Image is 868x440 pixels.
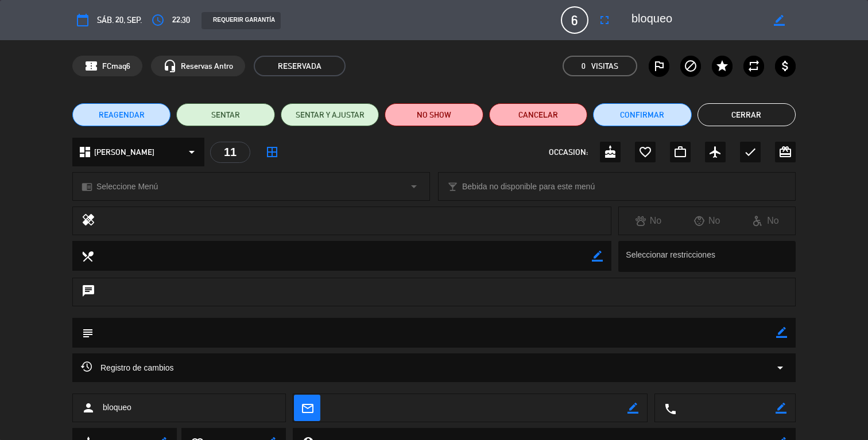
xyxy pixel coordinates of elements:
[592,251,603,262] i: border_color
[743,145,757,159] i: check
[561,6,588,34] span: 6
[778,145,792,159] i: card_giftcard
[715,59,729,73] i: star
[81,250,94,262] i: local_dining
[582,60,586,73] span: 0
[673,145,687,159] i: work_outline
[102,60,130,73] span: FCmaq6
[776,403,786,414] i: border_color
[82,213,95,229] i: healing
[598,13,611,27] i: fullscreen
[82,284,95,300] i: chat
[97,13,142,27] span: sáb. 20, sep.
[776,327,787,338] i: border_color
[176,103,274,126] button: SENTAR
[72,103,170,126] button: REAGENDAR
[210,142,250,163] div: 11
[94,146,154,159] span: [PERSON_NAME]
[103,401,131,414] span: bloqueo
[778,59,792,73] i: attach_money
[447,181,458,192] i: local_bar
[591,60,618,73] em: Visitas
[185,145,199,159] i: arrow_drop_down
[72,10,93,30] button: calendar_today
[99,109,145,121] span: REAGENDAR
[462,180,595,193] span: Bebida no disponible para este menú
[407,180,421,193] i: arrow_drop_down
[151,13,165,27] i: access_time
[549,146,588,159] span: OCCASION:
[684,59,697,73] i: block
[603,145,617,159] i: cake
[76,13,90,27] i: calendar_today
[773,361,787,375] i: arrow_drop_down
[652,59,666,73] i: outlined_flag
[148,10,168,30] button: access_time
[697,103,796,126] button: Cerrar
[619,213,677,228] div: No
[708,145,722,159] i: airplanemode_active
[82,181,92,192] i: chrome_reader_mode
[627,403,638,414] i: border_color
[163,59,177,73] i: headset_mic
[181,60,233,73] span: Reservas Antro
[774,15,785,26] i: border_color
[254,56,346,76] span: RESERVADA
[638,145,652,159] i: favorite_border
[96,180,158,193] span: Seleccione Menú
[201,12,281,29] div: REQUERIR GARANTÍA
[593,103,691,126] button: Confirmar
[84,59,98,73] span: confirmation_number
[82,401,95,415] i: person
[78,145,92,159] i: dashboard
[301,402,313,414] i: mail_outline
[172,13,190,27] span: 22:30
[281,103,379,126] button: SENTAR Y AJUSTAR
[265,145,279,159] i: border_all
[664,402,676,415] i: local_phone
[81,361,174,375] span: Registro de cambios
[594,10,615,30] button: fullscreen
[747,59,761,73] i: repeat
[678,213,737,228] div: No
[489,103,587,126] button: Cancelar
[385,103,483,126] button: NO SHOW
[737,213,795,228] div: No
[81,326,94,339] i: subject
